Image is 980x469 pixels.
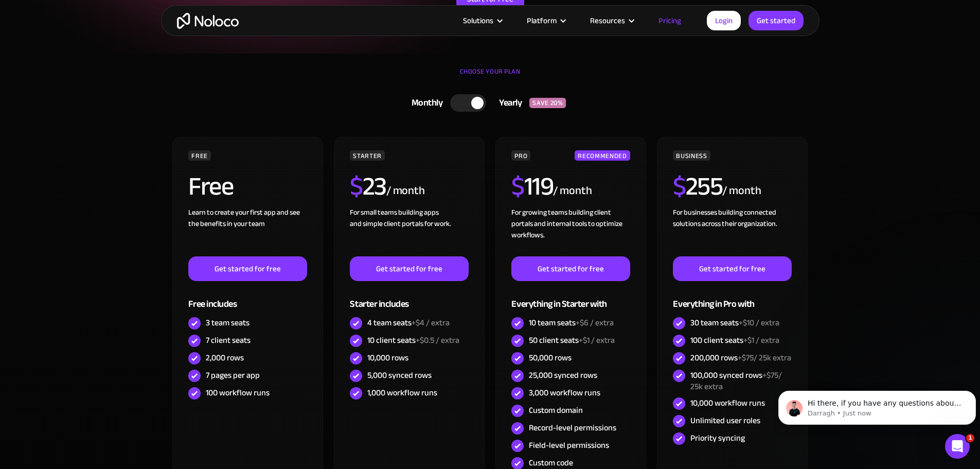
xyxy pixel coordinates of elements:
a: home [177,13,239,29]
div: SAVE 20% [529,98,566,108]
span: +$75/ 25k extra [738,350,791,366]
div: Starter includes [350,281,468,315]
span: +$4 / extra [412,315,450,331]
div: 50 client seats [529,335,615,346]
a: Get started for free [511,256,630,281]
div: 30 team seats [690,317,779,328]
a: Get started [749,11,804,30]
span: +$1 / extra [579,333,615,348]
div: For small teams building apps and simple client portals for work. ‍ [350,207,468,256]
div: Priority syncing [690,432,745,444]
span: +$0.5 / extra [416,333,459,348]
div: 10 team seats [529,317,614,328]
span: $ [511,162,524,211]
div: / month [553,183,592,199]
div: 1,000 workflow runs [367,387,437,398]
div: 10,000 workflow runs [690,397,765,409]
div: 7 client seats [206,335,251,346]
span: $ [350,162,363,211]
iframe: Intercom live chat [945,434,970,459]
div: Custom code [529,457,573,468]
div: Everything in Pro with [673,281,791,315]
div: Everything in Starter with [511,281,630,315]
a: Get started for free [188,256,307,281]
div: Field-level permissions [529,440,609,451]
div: Solutions [463,14,493,27]
div: Yearly [486,95,529,111]
div: RECOMMENDED [575,150,630,161]
span: +$10 / extra [739,315,779,331]
div: 10,000 rows [367,352,408,363]
div: 7 pages per app [206,370,260,381]
div: Custom domain [529,405,583,416]
div: 3,000 workflow runs [529,387,600,398]
div: 100 workflow runs [206,387,270,398]
div: BUSINESS [673,150,710,161]
a: Get started for free [350,256,468,281]
div: Resources [590,14,625,27]
a: Get started for free [673,256,791,281]
div: PRO [511,150,530,161]
div: CHOOSE YOUR PLAN [171,64,809,90]
div: Free includes [188,281,307,315]
div: For growing teams building client portals and internal tools to optimize workflows. [511,207,630,256]
span: +$75/ 25k extra [690,368,782,394]
div: STARTER [350,150,384,161]
div: Platform [527,14,557,27]
div: 4 team seats [367,317,450,328]
h2: 119 [511,173,553,199]
h2: 255 [673,173,722,199]
div: Solutions [450,14,514,27]
div: / month [722,183,761,199]
div: Platform [514,14,577,27]
div: 5,000 synced rows [367,370,432,381]
div: 200,000 rows [690,352,791,363]
div: Record-level permissions [529,422,616,433]
span: $ [673,162,686,211]
div: For businesses building connected solutions across their organization. ‍ [673,207,791,256]
div: 2,000 rows [206,352,244,363]
h2: Free [188,173,233,199]
div: Resources [577,14,646,27]
div: 25,000 synced rows [529,370,597,381]
h2: 23 [350,173,386,199]
div: 3 team seats [206,317,250,328]
a: Login [707,11,741,30]
div: / month [386,183,425,199]
span: +$1 / extra [743,333,779,348]
div: Unlimited user roles [690,415,760,426]
iframe: Intercom notifications message [774,369,980,441]
span: +$6 / extra [576,315,614,331]
div: FREE [188,150,211,161]
div: 100,000 synced rows [690,370,791,392]
a: Pricing [646,14,694,27]
div: 50,000 rows [529,352,572,363]
div: Learn to create your first app and see the benefits in your team ‍ [188,207,307,256]
div: 10 client seats [367,335,459,346]
div: 100 client seats [690,335,779,346]
span: 1 [966,434,974,442]
div: Monthly [399,95,451,111]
